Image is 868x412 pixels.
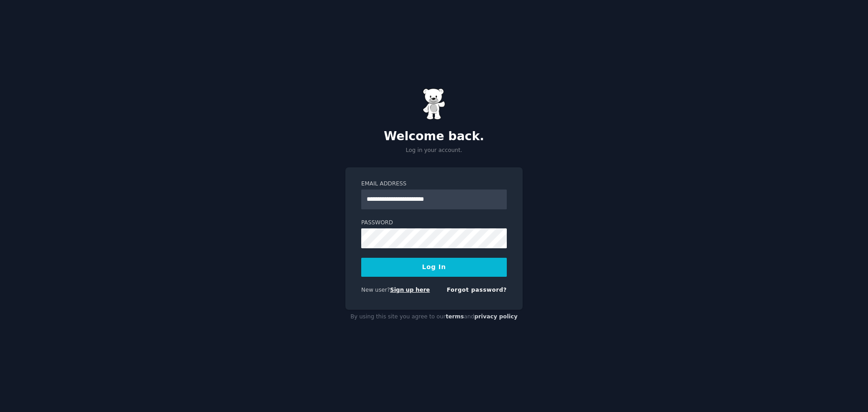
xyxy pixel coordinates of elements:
[361,180,507,188] label: Email Address
[345,147,523,155] p: Log in your account.
[446,313,464,320] a: terms
[361,258,507,277] button: Log In
[345,310,523,324] div: By using this site you agree to our and
[447,287,507,293] a: Forgot password?
[361,287,390,293] span: New user?
[345,129,523,144] h2: Welcome back.
[390,287,430,293] a: Sign up here
[423,88,445,120] img: Gummy Bear
[361,219,507,227] label: Password
[474,313,518,320] a: privacy policy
